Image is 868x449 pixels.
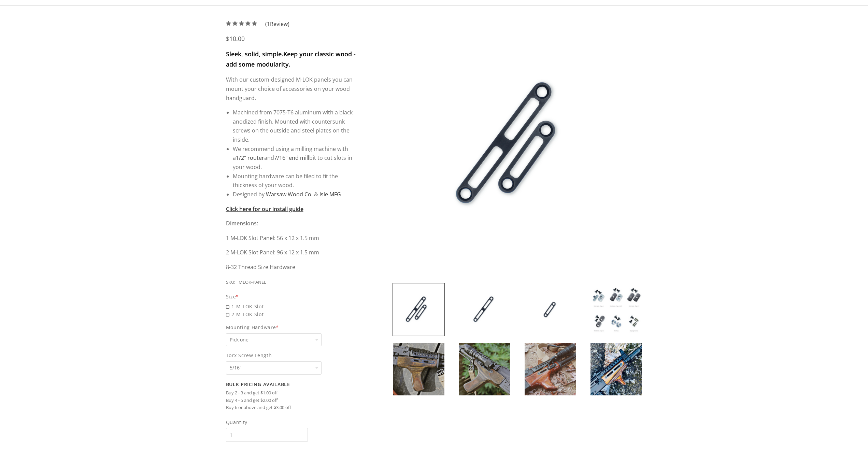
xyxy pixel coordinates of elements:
[226,234,357,243] p: 1 M-LOK Slot Panel: 56 x 12 x 1.5 mm
[226,76,353,101] span: With our custom-designed M-LOK panels you can mount your choice of accessories on your wood handg...
[525,343,576,395] img: DIY M-LOK Panel Inserts
[266,191,313,198] a: Warsaw Wood Co.
[226,50,356,68] strong: Keep your classic wood - add some modularity.
[226,361,322,375] select: Torx Screw Length
[236,154,264,162] a: 1/2" router
[233,144,357,172] li: We recommend using a milling machine with a and bit to cut slots in your wood.
[267,20,270,28] span: 1
[226,389,357,397] li: Buy 2 - 3 and get $1.00 off
[226,381,357,388] h2: Bulk Pricing Available
[226,279,235,286] div: SKU:
[233,190,357,199] li: Designed by &
[265,19,289,29] span: ( Review)
[459,283,510,336] img: DIY M-LOK Panel Inserts
[226,220,258,227] strong: Dimensions:
[226,404,357,411] li: Buy 6 or above and get $3.00 off
[459,343,510,395] img: DIY M-LOK Panel Inserts
[233,108,357,144] li: Machined from 7075-T6 aluminum with a black anodized finish. Mounted with countersunk screws on t...
[226,263,357,272] p: 8-32 Thread Size Hardware
[226,418,308,426] span: Quantity
[393,283,444,336] img: DIY M-LOK Panel Inserts
[226,293,357,300] div: Size
[393,343,444,395] img: DIY M-LOK Panel Inserts
[226,20,289,28] a: (1Review)
[226,248,357,257] p: 2 M-LOK Slot Panel: 96 x 12 x 1.5 mm
[590,283,642,336] img: DIY M-LOK Panel Inserts
[226,50,283,58] strong: Sleek, solid, simple.
[590,343,642,395] img: DIY M-LOK Panel Inserts
[226,205,303,213] a: Click here for our install guide
[319,191,341,198] a: Isle MFG
[226,351,357,359] span: Torx Screw Length
[239,279,266,286] div: MLOK-PANEL
[393,19,642,269] img: DIY M-LOK Panel Inserts
[274,154,309,162] a: 7/16" end mill
[226,310,357,318] span: 2 M-LOK Slot
[226,323,357,331] span: Mounting Hardware
[226,428,308,442] input: Quantity
[226,303,357,310] span: 1 M-LOK Slot
[226,34,245,43] span: $10.00
[525,283,576,336] img: DIY M-LOK Panel Inserts
[226,333,322,347] select: Mounting Hardware*
[233,172,357,190] li: Mounting hardware can be filed to fit the thickness of your wood.
[226,397,357,404] li: Buy 4 - 5 and get $2.00 off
